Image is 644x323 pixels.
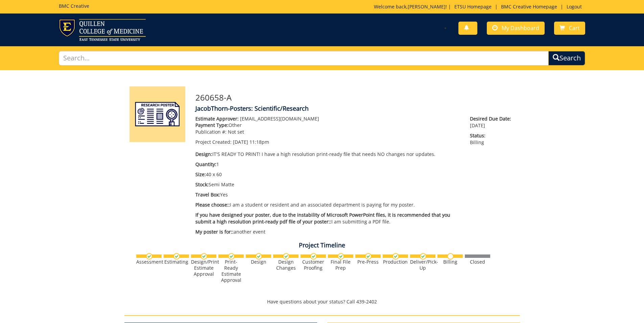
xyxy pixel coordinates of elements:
[338,253,344,260] img: checkmark
[195,129,226,135] span: Publication #:
[410,259,435,271] div: Deliver/Pick-Up
[195,115,460,122] p: [EMAIL_ADDRESS][DOMAIN_NAME]
[195,201,460,208] p: I am a student or resident and an associated department is paying for my poster.
[59,51,549,65] input: Search...
[201,253,207,260] img: checkmark
[195,151,212,157] span: Design:
[195,93,515,102] h3: 260658-A
[273,259,299,271] div: Design Changes
[195,139,232,145] span: Project Created:
[465,259,490,265] div: Closed
[195,151,460,158] p: IT'S READY TO PRINT! I have a high resolution print-ready file that needs NO changes nor updates.
[470,115,515,129] p: [DATE]
[136,259,162,265] div: Assessment
[195,191,220,198] span: Travel Box:
[420,253,426,260] img: checkmark
[195,212,450,225] span: If you have designed your poster, due to the instability of Microsoft PowerPoint files, it is rec...
[569,24,580,32] span: Cart
[470,132,515,139] span: Status:
[283,253,289,260] img: checkmark
[195,228,234,235] span: My poster is for::
[218,259,244,283] div: Print-Ready Estimate Approval
[451,3,495,10] a: ETSU Homepage
[191,259,216,277] div: Design/Print Estimate Approval
[502,24,539,32] span: My Dashboard
[487,22,545,35] a: My Dashboard
[195,181,460,188] p: Semi Matte
[124,298,520,305] p: Have questions about your status? Call 439-2402
[233,139,269,145] span: [DATE] 11:18pm
[195,161,460,168] p: 1
[195,115,239,122] span: Estimate Approver:
[195,122,460,129] p: Other
[554,22,585,35] a: Cart
[195,122,229,128] span: Payment Type:
[256,253,262,260] img: checkmark
[195,105,515,112] h4: JacobThorn-Posters: Scientific/Research
[195,228,460,235] p: another event
[374,3,585,10] p: Welcome back, ! | | |
[408,3,446,10] a: [PERSON_NAME]
[59,3,89,8] h5: BMC Creative
[437,259,463,265] div: Billing
[392,253,399,260] img: checkmark
[310,253,317,260] img: checkmark
[246,259,271,265] div: Design
[328,259,353,271] div: Final File Prep
[365,253,372,260] img: checkmark
[195,181,209,188] span: Stock:
[195,171,206,178] span: Size:
[195,201,230,208] span: Please choose::
[228,129,244,135] span: Not set
[470,132,515,146] p: Billing
[195,171,460,178] p: 40 x 60
[129,86,185,142] img: Product featured image
[195,161,216,167] span: Quantity:
[548,51,585,65] button: Search
[164,259,189,265] div: Estimating
[470,115,515,122] span: Desired Due Date:
[383,259,408,265] div: Production
[228,253,235,260] img: checkmark
[146,253,152,260] img: checkmark
[498,3,560,10] a: BMC Creative Homepage
[59,19,146,41] img: ETSU logo
[301,259,326,271] div: Customer Proofing
[355,259,381,265] div: Pre-Press
[124,242,520,249] h4: Project Timeline
[173,253,180,260] img: checkmark
[195,191,460,198] p: Yes
[195,212,460,225] p: I am submitting a PDF file.
[563,3,585,10] a: Logout
[447,253,454,260] img: no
